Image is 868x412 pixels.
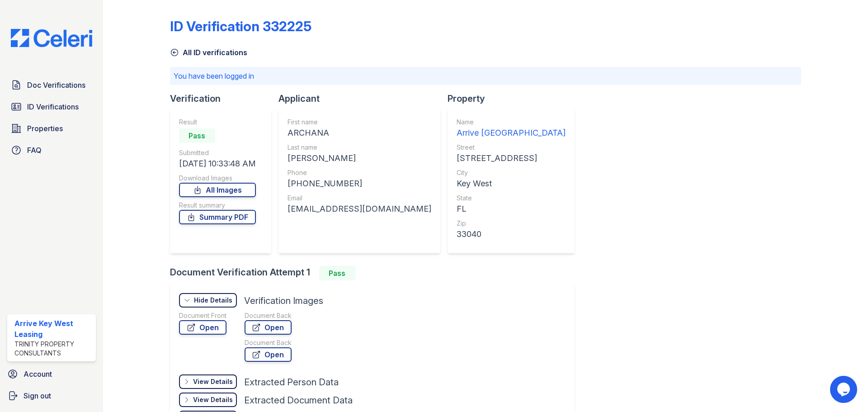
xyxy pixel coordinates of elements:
div: Pass [179,128,215,143]
p: You have been logged in [174,71,797,81]
span: ID Verifications [27,101,79,112]
a: Summary PDF [179,210,256,224]
div: Extracted Document Data [244,394,353,407]
div: First name [288,118,431,127]
div: City [457,168,566,177]
div: [PHONE_NUMBER] [288,177,431,190]
div: Last name [288,143,431,152]
div: Applicant [278,92,448,105]
a: ID Verifications [7,98,96,116]
div: Document Front [179,311,226,320]
div: Zip [457,219,566,228]
div: Extracted Person Data [244,376,339,388]
a: Sign out [4,387,99,405]
div: Result [179,118,256,127]
div: Name [457,118,566,127]
div: Pass [319,266,355,280]
a: Account [4,365,99,383]
div: Arrive Key West Leasing [14,318,92,340]
span: Sign out [24,390,51,401]
div: Submitted [179,148,256,157]
div: [STREET_ADDRESS] [457,152,566,165]
div: Verification Images [244,294,323,307]
div: Street [457,143,566,152]
div: Document Back [245,311,292,320]
iframe: chat widget [830,376,859,403]
div: ARCHANA [288,127,431,139]
div: Email [288,194,431,203]
div: [PERSON_NAME] [288,152,431,165]
a: Open [179,320,226,335]
a: Open [245,320,292,335]
div: Key West [457,177,566,190]
div: [DATE] 10:33:48 AM [179,157,256,170]
div: 33040 [457,228,566,241]
a: All ID verifications [170,47,247,58]
div: Document Verification Attempt 1 [170,266,582,280]
div: Phone [288,168,431,177]
a: Properties [7,119,96,137]
div: ID Verification 332225 [170,18,311,34]
div: [EMAIL_ADDRESS][DOMAIN_NAME] [288,203,431,215]
div: Arrive [GEOGRAPHIC_DATA] [457,127,566,139]
div: Trinity Property Consultants [14,340,92,358]
div: View Details [193,377,233,386]
div: FL [457,203,566,215]
span: FAQ [27,145,42,156]
img: CE_Logo_Blue-a8612792a0a2168367f1c8372b55b34899dd931a85d93a1a3d3e32e68fde9ad4.png [4,29,99,47]
div: Hide Details [194,296,232,305]
a: Open [245,347,292,362]
div: Property [448,92,582,105]
span: Properties [27,123,63,134]
div: Result summary [179,201,256,210]
span: Account [24,369,52,379]
a: Doc Verifications [7,76,96,94]
div: Verification [170,92,278,105]
div: Download Images [179,174,256,183]
span: Doc Verifications [27,80,85,90]
a: All Images [179,183,256,197]
div: State [457,194,566,203]
a: Name Arrive [GEOGRAPHIC_DATA] [457,118,566,139]
div: Document Back [245,338,292,347]
div: View Details [193,395,233,404]
a: FAQ [7,141,96,159]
